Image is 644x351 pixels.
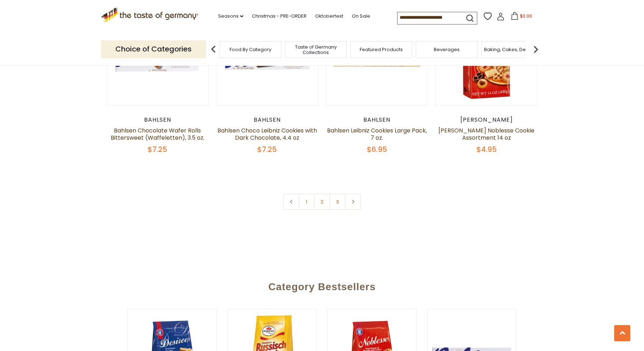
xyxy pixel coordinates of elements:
div: Bahlsen [106,116,209,123]
img: next arrow [529,42,543,57]
a: Baking, Cakes, Desserts [484,47,540,52]
span: $7.25 [257,144,277,154]
a: Oktoberfest [315,12,343,20]
img: previous arrow [206,42,221,57]
a: Bahlsen Leibniz Cookies Large Pack, 7 oz. [327,126,427,142]
p: Choice of Categories [101,40,206,58]
a: 1 [299,194,315,210]
div: [PERSON_NAME] [435,116,538,123]
span: $6.95 [367,144,387,154]
a: Featured Products [360,47,403,52]
a: Bahlsen Choco Leibniz Cookies with Dark Chocolate, 4.4 oz [217,126,317,142]
a: 3 [330,194,346,210]
a: Beverages [434,47,460,52]
div: Bahlsen [326,116,428,123]
a: Food By Category [230,47,271,52]
a: Christmas - PRE-ORDER [252,12,307,20]
a: Taste of Germany Collections [287,44,345,55]
div: Category Bestsellers [72,270,572,300]
a: [PERSON_NAME] Noblesse Cookie Assortment 14 oz [438,126,534,142]
a: 2 [314,194,330,210]
button: $0.00 [506,12,537,23]
div: Bahlsen [216,116,318,123]
span: $0.00 [520,13,532,19]
span: $7.25 [148,144,167,154]
a: Bahlsen Chocolate Wafer Rolls Bittersweet (Waffeletten), 3.5 oz. [111,126,204,142]
a: Seasons [218,12,243,20]
a: On Sale [352,12,370,20]
span: $4.95 [477,144,497,154]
